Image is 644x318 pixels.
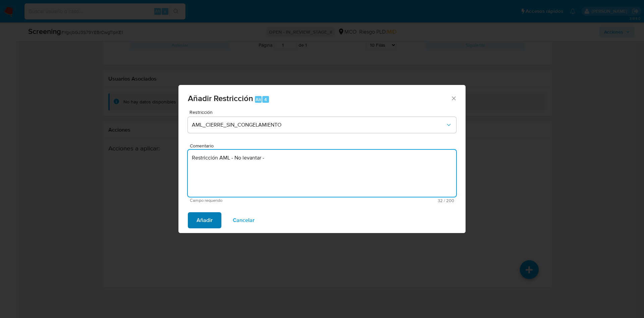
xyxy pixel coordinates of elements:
[188,212,221,228] button: Añadir
[450,95,457,101] button: Cerrar ventana
[188,92,253,104] span: Añadir Restricción
[188,150,456,197] textarea: Restricción AML - No levantar -
[188,117,456,133] button: Restriction
[264,96,267,103] span: 4
[190,198,322,203] span: Campo requerido
[322,198,454,203] span: Máximo 200 caracteres
[197,213,213,228] span: Añadir
[192,122,445,128] span: AML_CIERRE_SIN_CONGELAMIENTO
[224,212,263,228] button: Cancelar
[256,96,261,103] span: Alt
[190,143,458,148] span: Comentario
[233,213,255,228] span: Cancelar
[190,110,458,115] span: Restricción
